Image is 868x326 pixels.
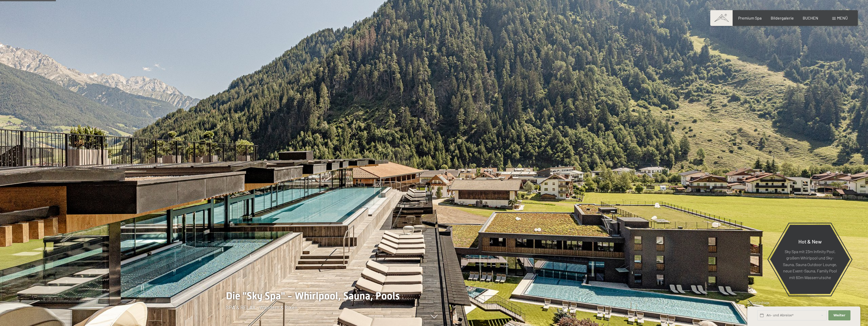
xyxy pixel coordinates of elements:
[828,310,850,321] button: Weiter
[798,238,822,244] span: Hot & New
[771,15,794,20] a: Bildergalerie
[833,313,845,318] span: Weiter
[837,15,848,20] span: Menü
[803,15,818,20] a: BUCHEN
[747,301,769,305] span: Schnellanfrage
[738,15,762,20] a: Premium Spa
[770,224,850,294] a: Hot & New Sky Spa mit 23m Infinity Pool, großem Whirlpool und Sky-Sauna, Sauna Outdoor Lounge, ne...
[782,248,838,281] p: Sky Spa mit 23m Infinity Pool, großem Whirlpool und Sky-Sauna, Sauna Outdoor Lounge, neue Event-S...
